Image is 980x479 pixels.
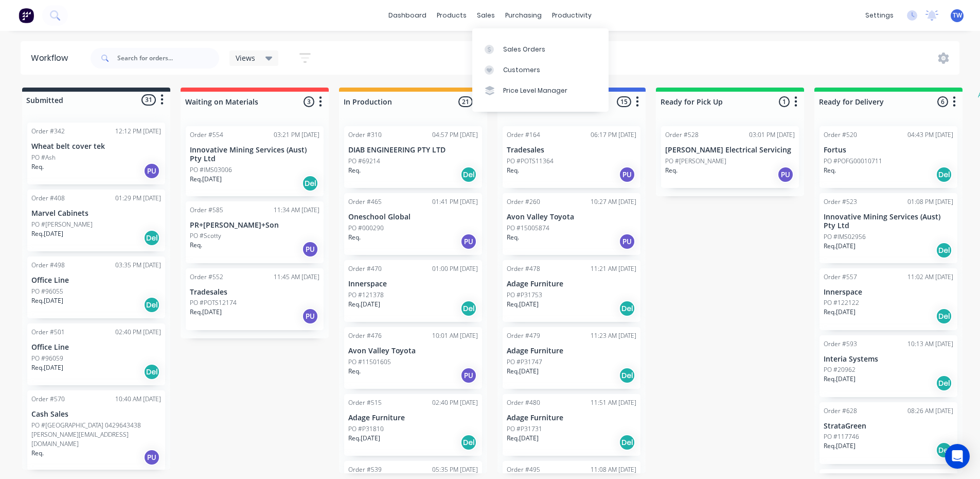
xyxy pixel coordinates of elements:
div: Order #59310:13 AM [DATE]Interia SystemsPO #20962Req.[DATE]Del [819,335,957,397]
p: Req. [DATE] [507,367,539,376]
div: Order #628 [824,406,857,416]
div: 01:41 PM [DATE] [432,197,478,207]
div: 11:51 AM [DATE] [591,398,636,407]
div: Order #515 [348,398,382,407]
p: Req. [824,166,836,175]
span: Views [236,53,255,63]
p: Req. [348,233,361,242]
p: Avon Valley Toyota [507,213,636,221]
div: Sales Orders [503,45,545,54]
div: Order #47911:23 AM [DATE]Adage FurniturePO #P31747Req.[DATE]Del [503,327,640,389]
div: Order #51502:40 PM [DATE]Adage FurniturePO #P31810Req.[DATE]Del [344,394,482,456]
p: Req. [DATE] [824,307,856,317]
div: Order #501 [31,328,65,337]
div: Order #495 [507,465,540,474]
p: Req. [507,166,519,175]
p: DIAB ENGINEERING PTY LTD [348,146,478,155]
div: Order #55711:02 AM [DATE]InnerspacePO #122122Req.[DATE]Del [819,268,957,330]
div: Order #585 [190,206,223,215]
div: 01:29 PM [DATE] [115,194,161,203]
p: PO #POTS12174 [190,298,237,307]
div: Del [936,166,952,183]
div: Del [936,242,952,259]
span: TW [953,11,962,20]
img: Factory [19,8,34,23]
p: PO #121378 [348,290,384,300]
div: Del [144,230,160,246]
div: PU [144,449,160,466]
div: Order #528 [665,130,699,140]
p: PO #Ash [31,153,56,162]
p: Innerspace [824,288,953,297]
p: PO #96059 [31,354,63,363]
div: Order #342 [31,127,65,136]
p: PO #POFG00010711 [824,157,882,166]
div: PU [302,308,318,324]
div: Order #498 [31,261,65,270]
div: Open Intercom Messenger [945,444,970,469]
p: PO #96055 [31,287,63,296]
div: Order #470 [348,264,382,273]
p: Req. [31,449,44,458]
div: Order #310 [348,130,382,140]
p: Adage Furniture [348,414,478,422]
div: Order #478 [507,264,540,273]
div: Order #260 [507,197,540,207]
div: Order #408 [31,194,65,203]
p: Tradesales [190,288,319,297]
div: Order #31004:57 PM [DATE]DIAB ENGINEERING PTY LTDPO #69214Req.Del [344,126,482,188]
p: PO #000290 [348,224,384,233]
div: Del [619,434,635,451]
div: Workflow [31,52,73,64]
div: Order #16406:17 PM [DATE]TradesalesPO #POTS11364Req.PU [503,126,640,188]
p: PO #P31810 [348,424,384,434]
p: PO #117746 [824,432,859,441]
p: Req. [665,166,678,175]
div: sales [472,8,500,23]
div: 01:00 PM [DATE] [432,264,478,273]
p: PO #P31747 [507,357,542,367]
div: Order #479 [507,331,540,340]
p: Req. [348,166,361,175]
div: Order #554 [190,130,223,140]
a: Price Level Manager [472,80,609,101]
div: Del [460,166,477,183]
input: Search for orders... [117,48,219,69]
div: Del [936,308,952,324]
p: PO #POTS11364 [507,157,554,166]
p: [PERSON_NAME] Electrical Servicing [665,146,795,155]
div: 06:17 PM [DATE] [591,130,636,140]
p: PO #122122 [824,298,859,307]
div: PU [619,233,635,250]
div: Del [460,300,477,317]
div: Order #48011:51 AM [DATE]Adage FurniturePO #P31731Req.[DATE]Del [503,394,640,456]
div: Order #52803:01 PM [DATE][PERSON_NAME] Electrical ServicingPO #[PERSON_NAME]Req.PU [661,126,799,188]
div: productivity [547,8,597,23]
p: Office Line [31,343,161,352]
div: Order #480 [507,398,540,407]
div: Order #34212:12 PM [DATE]Wheat belt cover tekPO #AshReq.PU [27,123,165,184]
div: 05:35 PM [DATE] [432,465,478,474]
div: Order #47811:21 AM [DATE]Adage FurniturePO #P31753Req.[DATE]Del [503,260,640,322]
div: Order #52004:43 PM [DATE]FortusPO #POFG00010711Req.Del [819,126,957,188]
div: Order #593 [824,339,857,349]
p: PO #IMS03006 [190,165,232,175]
p: PR+[PERSON_NAME]+Son [190,221,319,230]
p: Req. [DATE] [348,434,380,443]
div: Order #164 [507,130,540,140]
div: PU [460,367,477,384]
p: PO #Scotty [190,231,221,241]
p: Adage Furniture [507,280,636,288]
div: 03:35 PM [DATE] [115,261,161,270]
div: 03:01 PM [DATE] [749,130,795,140]
div: Order #570 [31,395,65,404]
div: Del [302,175,318,192]
p: Interia Systems [824,355,953,364]
div: Del [460,434,477,451]
div: Order #552 [190,272,223,282]
p: Wheat belt cover tek [31,142,161,151]
p: Oneschool Global [348,213,478,221]
div: 10:40 AM [DATE] [115,395,161,404]
div: Del [619,300,635,317]
div: Del [144,297,160,313]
